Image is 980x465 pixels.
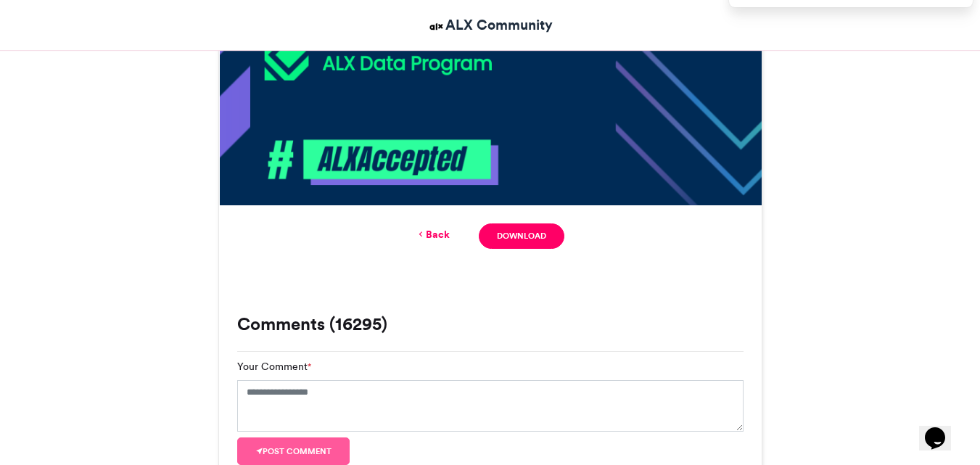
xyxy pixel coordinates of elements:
[237,359,311,374] label: Your Comment
[427,15,553,36] a: ALX Community
[416,227,450,242] a: Back
[919,407,965,450] iframe: chat widget
[237,437,350,465] button: Post comment
[479,223,564,249] a: Download
[427,17,445,36] img: ALX Community
[237,316,744,333] h3: Comments (16295)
